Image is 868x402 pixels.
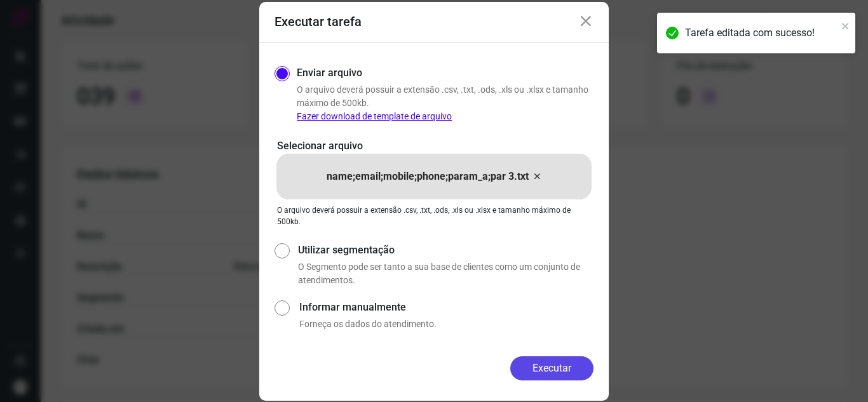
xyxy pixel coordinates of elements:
[327,169,529,184] p: name;email;mobile;phone;param_a;par 3.txt
[299,318,593,331] p: Forneça os dados do atendimento.
[277,204,591,227] p: O arquivo deverá possuir a extensão .csv, .txt, .ods, .xls ou .xlsx e tamanho máximo de 500kb.
[297,65,362,81] label: Enviar arquivo
[685,25,837,41] div: Tarefa editada com sucesso!
[298,243,593,258] label: Utilizar segmentação
[297,111,452,121] a: Fazer download de template de arquivo
[299,300,593,315] label: Informar manualmente
[277,138,591,154] p: Selecionar arquivo
[275,14,362,29] h3: Executar tarefa
[298,260,593,287] p: O Segmento pode ser tanto a sua base de clientes como um conjunto de atendimentos.
[841,18,850,33] button: close
[510,356,593,380] button: Executar
[297,83,593,123] p: O arquivo deverá possuir a extensão .csv, .txt, .ods, .xls ou .xlsx e tamanho máximo de 500kb.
